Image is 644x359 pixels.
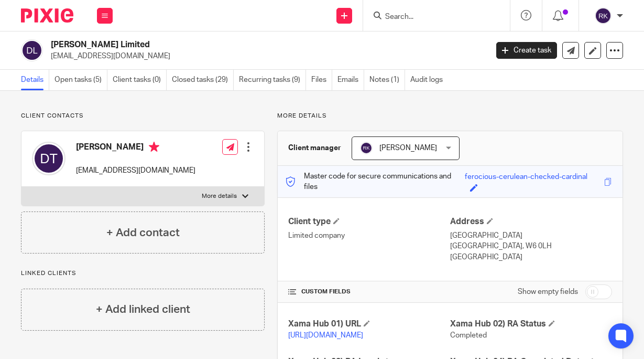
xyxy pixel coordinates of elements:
[113,70,167,90] a: Client tasks (0)
[288,216,450,227] h4: Client type
[450,216,612,227] h4: Address
[450,230,612,241] p: [GEOGRAPHIC_DATA]
[288,143,341,153] h3: Client manager
[239,70,306,90] a: Recurring tasks (9)
[410,70,448,90] a: Audit logs
[76,142,195,155] h4: [PERSON_NAME]
[450,252,612,262] p: [GEOGRAPHIC_DATA]
[450,241,612,251] p: [GEOGRAPHIC_DATA], W6 0LH
[288,230,450,241] p: Limited company
[54,70,107,90] a: Open tasks (5)
[288,319,450,330] h4: Xama Hub 01) URL
[288,332,363,339] a: [URL][DOMAIN_NAME]
[51,51,481,61] p: [EMAIL_ADDRESS][DOMAIN_NAME]
[202,192,237,200] p: More details
[311,70,332,90] a: Files
[518,287,578,297] label: Show empty fields
[360,142,373,154] img: svg%3E
[32,142,66,175] img: svg%3E
[379,144,437,152] span: [PERSON_NAME]
[21,39,43,61] img: svg%3E
[286,171,465,193] p: Master code for secure communications and files
[21,70,49,90] a: Details
[149,142,159,152] i: Primary
[21,8,73,23] img: Pixie
[21,269,265,278] p: Linked clients
[465,172,587,184] div: ferocious-cerulean-checked-cardinal
[96,301,190,318] h4: + Add linked client
[76,165,195,176] p: [EMAIL_ADDRESS][DOMAIN_NAME]
[277,112,623,120] p: More details
[595,7,612,24] img: svg%3E
[496,42,557,59] a: Create task
[21,112,265,120] p: Client contacts
[106,225,180,241] h4: + Add contact
[172,70,234,90] a: Closed tasks (29)
[384,13,478,22] input: Search
[51,39,395,50] h2: [PERSON_NAME] Limited
[450,319,612,330] h4: Xama Hub 02) RA Status
[369,70,405,90] a: Notes (1)
[450,332,487,339] span: Completed
[288,288,450,296] h4: CUSTOM FIELDS
[337,70,364,90] a: Emails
